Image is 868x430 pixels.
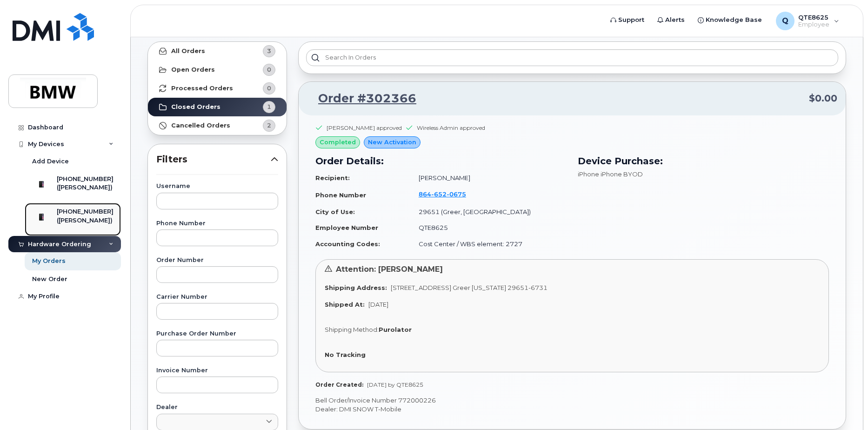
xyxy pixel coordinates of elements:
[417,124,485,132] div: Wireless Admin approved
[315,240,380,248] strong: Accounting Codes:
[336,265,443,274] span: Attention: [PERSON_NAME]
[431,190,447,198] span: 652
[368,301,388,308] span: [DATE]
[367,381,423,388] span: [DATE] by QTE8625
[156,153,271,166] span: Filters
[156,331,278,337] label: Purchase Order Number
[156,183,278,189] label: Username
[798,21,829,28] span: Employee
[171,47,205,55] strong: All Orders
[267,102,271,111] span: 1
[419,190,466,198] span: 864
[148,42,287,60] a: All Orders3
[379,326,412,333] strong: Purolator
[828,390,861,423] iframe: Messenger Launcher
[156,294,278,300] label: Carrier Number
[325,326,379,333] span: Shipping Method:
[148,98,287,116] a: Closed Orders1
[156,221,278,227] label: Phone Number
[325,351,366,358] strong: No Tracking
[578,154,829,168] h3: Device Purchase:
[315,174,350,181] strong: Recipient:
[798,13,829,21] span: QTE8625
[148,60,287,79] a: Open Orders0
[325,351,369,358] a: No Tracking
[604,11,651,29] a: Support
[368,138,416,147] span: New Activation
[171,85,233,92] strong: Processed Orders
[782,15,788,27] span: Q
[320,138,356,147] span: completed
[267,47,271,55] span: 3
[315,208,355,215] strong: City of Use:
[706,15,762,25] span: Knowledge Base
[809,92,837,105] span: $0.00
[267,84,271,93] span: 0
[148,79,287,98] a: Processed Orders0
[410,204,567,220] td: 29651 (Greer, [GEOGRAPHIC_DATA])
[315,191,366,199] strong: Phone Number
[419,190,477,198] a: 8646520675
[171,103,220,111] strong: Closed Orders
[307,90,416,107] a: Order #302366
[148,116,287,135] a: Cancelled Orders2
[391,284,548,291] span: [STREET_ADDRESS] Greer [US_STATE] 29651-6731
[410,170,567,186] td: [PERSON_NAME]
[156,404,278,410] label: Dealer
[171,122,230,129] strong: Cancelled Orders
[410,236,567,252] td: Cost Center / WBS element: 2727
[267,65,271,74] span: 0
[618,15,644,25] span: Support
[447,190,466,198] span: 0675
[315,381,363,388] strong: Order Created:
[691,11,768,29] a: Knowledge Base
[325,301,365,308] strong: Shipped At:
[325,284,387,291] strong: Shipping Address:
[315,396,829,405] p: Bell Order/Invoice Number 772000226
[171,66,215,74] strong: Open Orders
[651,11,691,29] a: Alerts
[156,257,278,263] label: Order Number
[327,124,402,132] div: [PERSON_NAME] approved
[315,224,378,231] strong: Employee Number
[306,49,838,66] input: Search in orders
[156,368,278,374] label: Invoice Number
[769,12,846,30] div: QTE8625
[267,121,271,130] span: 2
[410,220,567,236] td: QTE8625
[315,154,567,168] h3: Order Details:
[665,15,685,25] span: Alerts
[578,170,643,178] span: iPhone iPhone BYOD
[315,405,829,414] p: Dealer: DMI SNOW T-Mobile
